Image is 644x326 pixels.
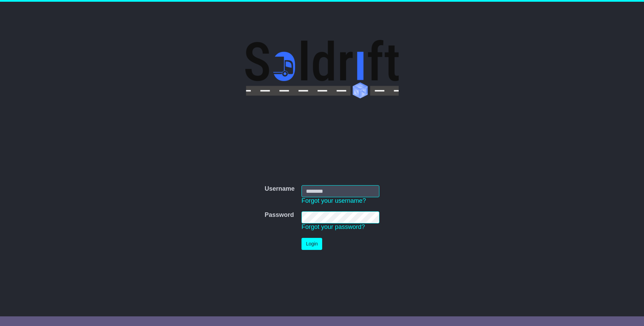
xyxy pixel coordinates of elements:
button: Login [301,238,322,250]
label: Username [265,185,295,193]
label: Password [265,211,294,219]
a: Forgot your password? [301,223,365,230]
a: Forgot your username? [301,197,366,204]
img: Soldrift Pty Ltd [245,40,399,98]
